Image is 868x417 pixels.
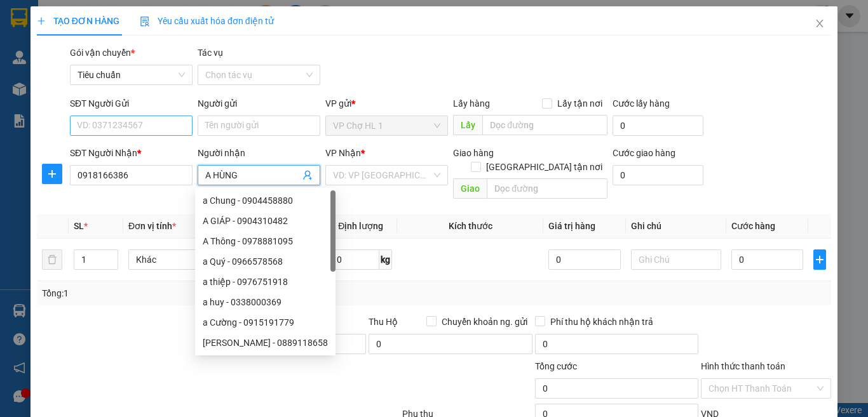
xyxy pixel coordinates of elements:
[613,148,675,158] label: Cước giao hàng
[814,255,825,265] span: plus
[203,336,328,350] div: [PERSON_NAME] - 0889118658
[333,116,440,135] span: VP Chợ HL 1
[140,16,274,26] span: Yêu cầu xuất hóa đơn điện tử
[37,17,46,25] span: plus
[42,249,62,270] button: delete
[325,148,361,158] span: VP Nhận
[27,71,170,93] span: Gửi hàng Hạ Long: Hotline:
[813,249,826,270] button: plus
[195,312,336,333] div: a Cường - 0915191779
[449,221,492,231] span: Kích thước
[203,275,328,289] div: a thiệp - 0976751918
[552,96,607,110] span: Lấy tận nơi
[482,115,607,135] input: Dọc đường
[802,6,837,42] button: Close
[74,221,84,231] span: SL
[26,34,170,56] strong: 024 3236 3236 -
[195,292,336,312] div: a huy - 0338000369
[535,361,577,371] span: Tổng cước
[78,65,185,84] span: Tiêu chuẩn
[25,23,170,68] span: Gửi hàng [GEOGRAPHIC_DATA]: Hotline:
[203,194,328,208] div: a Chung - 0904458880
[27,6,169,20] strong: Công ty TNHH Phúc Xuyên
[701,361,785,371] label: Hình thức thanh toán
[198,146,320,160] div: Người nhận
[379,249,392,270] span: kg
[43,169,62,179] span: plus
[453,98,490,109] span: Lấy hàng
[453,148,494,158] span: Giao hàng
[128,221,176,231] span: Đơn vị tính
[198,48,223,58] label: Tác vụ
[140,17,150,27] img: icon
[548,221,595,231] span: Giá trị hàng
[203,214,328,228] div: A GIÁP - 0904310482
[195,251,336,272] div: a Quý - 0966578568
[203,315,328,329] div: a Cường - 0915191779
[487,178,607,199] input: Dọc đường
[195,272,336,292] div: a thiệp - 0976751918
[88,83,144,93] strong: 0886 027 027
[548,249,620,270] input: 0
[481,160,607,174] span: [GEOGRAPHIC_DATA] tận nơi
[136,250,211,269] span: Khác
[631,249,721,270] input: Ghi Chú
[37,16,119,26] span: TẠO ĐƠN HÀNG
[203,295,328,309] div: a huy - 0338000369
[325,96,448,110] div: VP gửi
[70,48,135,58] span: Gói vận chuyển
[70,96,193,110] div: SĐT Người Gửi
[613,98,670,109] label: Cước lấy hàng
[195,211,336,231] div: A GIÁP - 0904310482
[731,221,775,231] span: Cước hàng
[613,165,703,185] input: Cước giao hàng
[51,71,169,93] strong: 02033 616 626 -
[453,178,487,199] span: Giao
[198,96,320,110] div: Người gửi
[369,317,398,327] span: Thu Hộ
[453,115,482,135] span: Lấy
[815,18,825,29] span: close
[203,255,328,268] div: a Quý - 0966578568
[195,231,336,251] div: A Thông - 0978881095
[81,46,170,68] strong: 0888 827 827 - 0848 827 827
[626,214,726,239] th: Ghi chú
[8,94,24,156] img: logo
[545,315,658,329] span: Phí thu hộ khách nhận trả
[42,286,336,300] div: Tổng: 1
[195,190,336,211] div: a Chung - 0904458880
[203,234,328,248] div: A Thông - 0978881095
[42,164,62,184] button: plus
[613,116,703,136] input: Cước lấy hàng
[437,315,532,329] span: Chuyển khoản ng. gửi
[70,146,193,160] div: SĐT Người Nhận
[302,170,313,180] span: user-add
[195,333,336,353] div: Gia Huy - 0889118658
[338,221,383,231] span: Định lượng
